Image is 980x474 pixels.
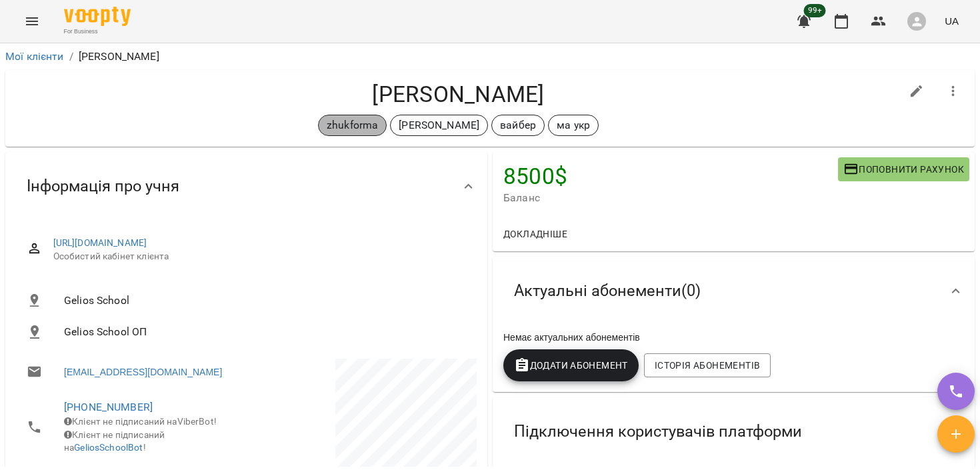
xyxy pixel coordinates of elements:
[399,117,479,133] p: [PERSON_NAME]
[939,9,964,33] button: UA
[69,49,73,65] li: /
[493,257,975,325] div: Актуальні абонементи(0)
[500,117,536,133] p: вайбер
[16,5,48,37] button: Menu
[390,115,488,136] div: [PERSON_NAME]
[498,222,573,246] button: Докладніше
[838,157,969,181] button: Поповнити рахунок
[503,190,838,206] span: Баланс
[64,324,466,340] span: Gelios School ОП
[501,328,967,347] div: Немає актуальних абонементів
[53,250,466,263] span: Особистий кабінет клієнта
[5,49,975,65] nav: breadcrumb
[548,115,599,136] div: ма укр
[514,357,628,373] span: Додати Абонемент
[491,115,545,136] div: вайбер
[5,152,487,221] div: Інформація про учня
[327,117,378,133] p: zhukforma
[655,357,760,373] span: Історія абонементів
[27,176,179,197] span: Інформація про учня
[64,7,131,26] img: Voopty Logo
[64,27,131,36] span: For Business
[945,14,959,28] span: UA
[503,349,639,381] button: Додати Абонемент
[318,115,387,136] div: zhukforma
[644,353,771,377] button: Історія абонементів
[503,226,567,242] span: Докладніше
[16,81,901,108] h4: [PERSON_NAME]
[64,429,165,453] span: Клієнт не підписаний на !
[503,163,838,190] h4: 8500 $
[493,397,975,466] div: Підключення користувачів платформи
[53,237,147,248] a: [URL][DOMAIN_NAME]
[557,117,590,133] p: ма укр
[804,4,826,17] span: 99+
[64,401,153,413] a: [PHONE_NUMBER]
[79,49,159,65] p: [PERSON_NAME]
[843,161,964,177] span: Поповнити рахунок
[64,416,217,427] span: Клієнт не підписаний на ViberBot!
[64,365,222,379] a: [EMAIL_ADDRESS][DOMAIN_NAME]
[74,442,143,453] a: GeliosSchoolBot
[5,50,64,63] a: Мої клієнти
[514,281,701,301] span: Актуальні абонементи ( 0 )
[64,293,466,309] span: Gelios School
[514,421,802,442] span: Підключення користувачів платформи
